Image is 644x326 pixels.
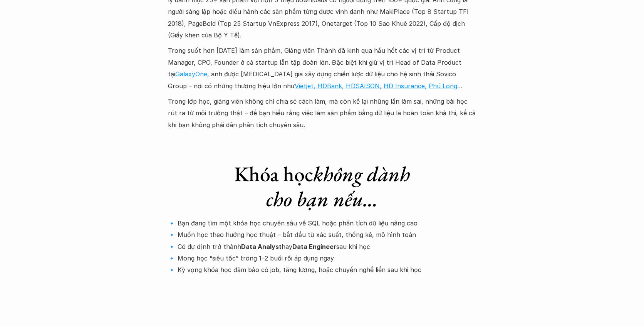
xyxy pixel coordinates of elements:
[292,243,336,250] strong: Data Engineer
[429,82,457,90] a: Phú Long
[384,82,427,90] a: HD Insurance,
[266,160,415,212] em: không dành cho bạn nếu…
[346,82,382,90] a: HDSAISON,
[175,70,207,78] a: GalaxyOne
[168,96,476,131] p: Trong lớp học, giảng viên không chỉ chia sẻ cách làm, mà còn kể lại những lần làm sai, những bài ...
[241,243,282,250] strong: Data Analyst
[168,217,476,276] p: 🔹 Bạn đang tìm một khóa học chuyên sâu về SQL hoặc phân tích dữ liệu nâng cao 🔹 Muốn học theo hướ...
[317,82,344,90] a: HDBank,
[168,45,476,92] p: Trong suốt hơn [DATE] làm sản phẩm, Giảng viên Thành đã kinh qua hầu hết các vị trí từ Product Ma...
[295,82,315,90] a: Vietjet,
[228,161,416,212] h1: Khóa học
